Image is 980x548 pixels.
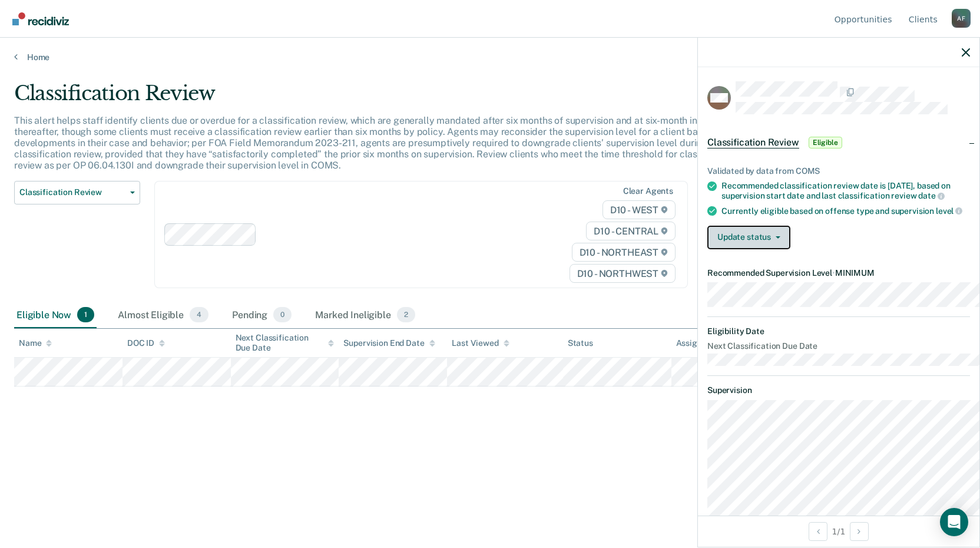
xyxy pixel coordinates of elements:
div: Assigned to [676,338,731,348]
div: Supervision End Date [343,338,435,348]
div: Classification ReviewEligible [698,124,979,161]
div: Open Intercom Messenger [940,508,968,536]
dt: Eligibility Date [707,326,970,336]
span: level [936,206,962,216]
span: D10 - WEST [602,200,676,219]
span: 1 [77,307,94,322]
span: Eligible [809,137,842,148]
span: date [918,191,944,200]
div: Marked Ineligible [313,302,418,328]
span: D10 - NORTHEAST [572,243,676,262]
span: D10 - NORTHWEST [570,264,676,283]
p: This alert helps staff identify clients due or overdue for a classification review, which are gen... [14,115,736,171]
span: D10 - CENTRAL [586,222,676,240]
div: Eligible Now [14,302,97,328]
div: Validated by data from COMS [707,166,970,176]
span: 2 [397,307,415,322]
span: 0 [273,307,292,322]
dt: Next Classification Due Date [707,341,970,351]
div: Currently eligible based on offense type and supervision [721,206,970,216]
dt: Supervision [707,385,970,395]
div: A F [952,9,971,28]
a: Home [14,52,966,62]
span: 4 [190,307,208,322]
div: Recommended classification review date is [DATE], based on supervision start date and last classi... [721,181,970,201]
div: Pending [230,302,294,328]
button: Next Opportunity [850,522,869,541]
div: 1 / 1 [698,516,979,547]
span: • [832,268,835,278]
div: Classification Review [14,81,749,115]
dt: Recommended Supervision Level MINIMUM [707,268,970,278]
button: Profile dropdown button [952,9,971,28]
div: Last Viewed [452,338,509,348]
img: Recidiviz [12,12,69,25]
div: Next Classification Due Date [236,333,335,353]
span: Classification Review [19,187,125,197]
div: Name [19,338,52,348]
button: Update status [707,226,790,249]
div: DOC ID [127,338,165,348]
span: Classification Review [707,137,799,148]
div: Clear agents [623,186,673,196]
button: Previous Opportunity [809,522,827,541]
div: Status [568,338,593,348]
div: Almost Eligible [115,302,211,328]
